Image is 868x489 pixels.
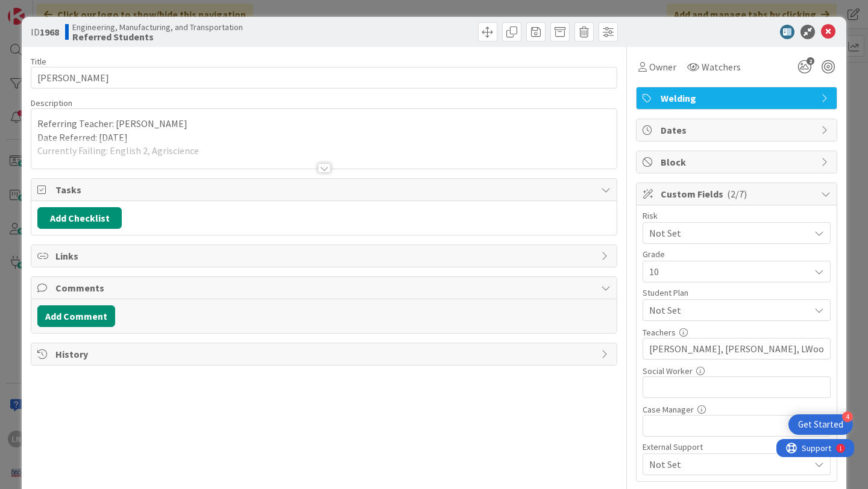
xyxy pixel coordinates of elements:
[40,26,59,38] b: 1968
[55,281,595,295] span: Comments
[25,2,55,16] span: Support
[643,211,831,220] div: Risk
[649,303,810,317] span: Not Set
[55,182,595,197] span: Tasks
[31,98,72,108] span: Description
[798,419,843,431] div: Get Started
[788,414,853,435] div: Open Get Started checklist, remaining modules: 4
[37,207,122,229] button: Add Checklist
[661,123,815,137] span: Dates
[643,366,693,376] label: Social Worker
[643,250,831,258] div: Grade
[661,91,815,105] span: Welding
[37,305,115,327] button: Add Comment
[31,25,59,39] span: ID
[643,443,831,451] div: External Support
[649,263,804,280] span: 10
[55,347,595,361] span: History
[37,117,611,131] p: Referring Teacher: [PERSON_NAME]
[842,411,853,422] div: 4
[649,225,804,241] span: Not Set
[649,457,810,472] span: Not Set
[63,5,66,14] div: 1
[643,404,694,415] label: Case Manager
[31,56,46,67] label: Title
[661,155,815,169] span: Block
[702,60,741,74] span: Watchers
[649,60,676,74] span: Owner
[72,22,243,32] span: Engineering, Manufacturing, and Transportation
[72,32,243,42] b: Referred Students
[727,188,747,200] span: ( 2/7 )
[37,131,611,145] p: Date Referred: [DATE]
[55,249,595,263] span: Links
[643,327,676,338] label: Teachers
[643,288,831,297] div: Student Plan
[31,67,617,89] input: type card name here...
[661,187,815,201] span: Custom Fields
[807,57,814,65] span: 2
